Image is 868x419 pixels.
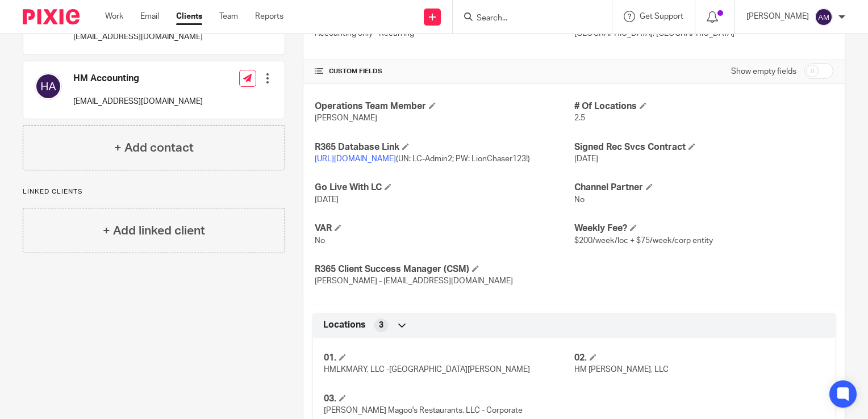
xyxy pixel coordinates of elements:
[315,263,574,275] h4: R365 Client Success Manager (CSM)
[315,141,574,153] h4: R365 Database Link
[746,11,809,22] p: [PERSON_NAME]
[73,96,203,107] p: [EMAIL_ADDRESS][DOMAIN_NAME]
[574,352,824,364] h4: 02.
[324,407,523,414] span: [PERSON_NAME] Magoo's Restaurants, LLC - Corporate
[103,222,205,240] h4: + Add linked client
[315,67,574,76] h4: CUSTOM FIELDS
[315,223,574,234] h4: VAR
[574,141,833,153] h4: Signed Rec Svcs Contract
[105,11,123,22] a: Work
[140,11,159,22] a: Email
[815,8,833,26] img: svg%3E
[315,155,396,163] a: [URL][DOMAIN_NAME]
[324,393,574,405] h4: 03.
[574,366,669,374] span: HM [PERSON_NAME], LLC
[574,237,713,245] span: $200/week/loc + $75/week/corp entity
[219,11,238,22] a: Team
[315,237,325,245] span: No
[379,320,383,331] span: 3
[315,277,513,285] span: [PERSON_NAME] - [EMAIL_ADDRESS][DOMAIN_NAME]
[475,14,578,24] input: Search
[640,12,683,20] span: Get Support
[315,114,377,122] span: [PERSON_NAME]
[315,182,574,194] h4: Go Live With LC
[324,366,530,374] span: HMLKMARY, LLC -[GEOGRAPHIC_DATA][PERSON_NAME]
[176,11,202,22] a: Clients
[574,223,833,234] h4: Weekly Fee?
[323,319,366,331] span: Locations
[73,31,203,43] p: [EMAIL_ADDRESS][DOMAIN_NAME]
[73,73,203,85] h4: HM Accounting
[35,73,62,100] img: svg%3E
[315,155,530,163] span: (UN: LC-Admin2; PW: LionChaser123!)
[315,196,339,204] span: [DATE]
[574,100,833,112] h4: # Of Locations
[23,9,80,24] img: Pixie
[315,100,574,112] h4: Operations Team Member
[255,11,283,22] a: Reports
[114,139,194,157] h4: + Add contact
[574,182,833,194] h4: Channel Partner
[574,196,585,204] span: No
[574,155,598,163] span: [DATE]
[324,352,574,364] h4: 01.
[23,187,285,196] p: Linked clients
[731,66,796,77] label: Show empty fields
[574,114,585,122] span: 2.5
